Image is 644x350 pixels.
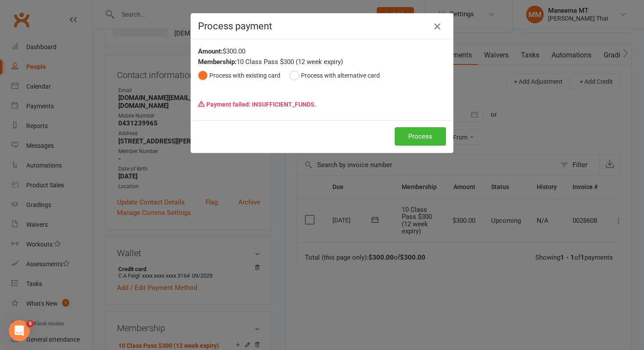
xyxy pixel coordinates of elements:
[198,67,280,84] button: Process with existing card
[430,19,444,33] button: Close
[27,320,34,327] span: 5
[9,320,30,341] iframe: Intercom live chat
[290,67,380,84] button: Process with alternative card
[198,47,223,55] strong: Amount:
[198,46,446,57] div: $300.00
[198,96,446,113] p: Payment failed: INSUFFICIENT_FUNDS.
[395,127,446,146] button: Process
[198,58,237,66] strong: Membership:
[198,57,446,67] div: 10 Class Pass $300 (12 week expiry)
[198,21,446,32] h4: Process payment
